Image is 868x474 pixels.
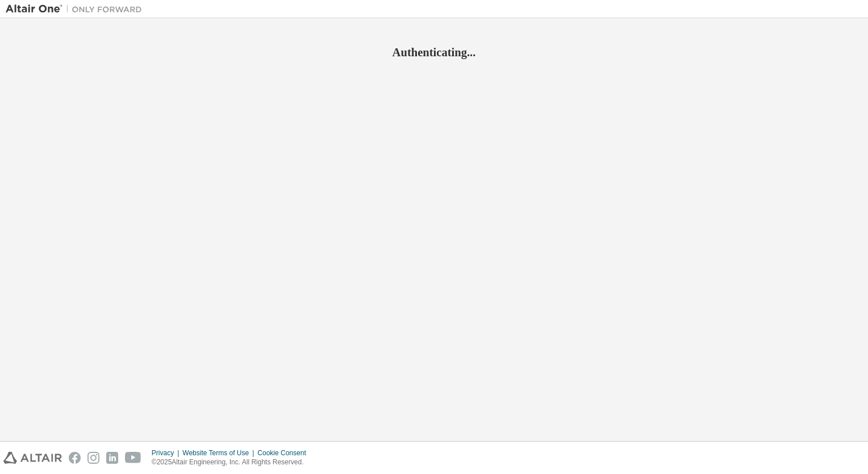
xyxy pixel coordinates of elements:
[69,452,81,464] img: facebook.svg
[182,448,257,458] div: Website Terms of Use
[152,448,182,458] div: Privacy
[152,458,313,467] p: © 2025 Altair Engineering, Inc. All Rights Reserved.
[6,3,148,15] img: Altair One
[257,448,312,458] div: Cookie Consent
[125,452,141,464] img: youtube.svg
[106,452,118,464] img: linkedin.svg
[87,452,99,464] img: instagram.svg
[6,45,862,60] h2: Authenticating...
[3,452,62,464] img: altair_logo.svg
